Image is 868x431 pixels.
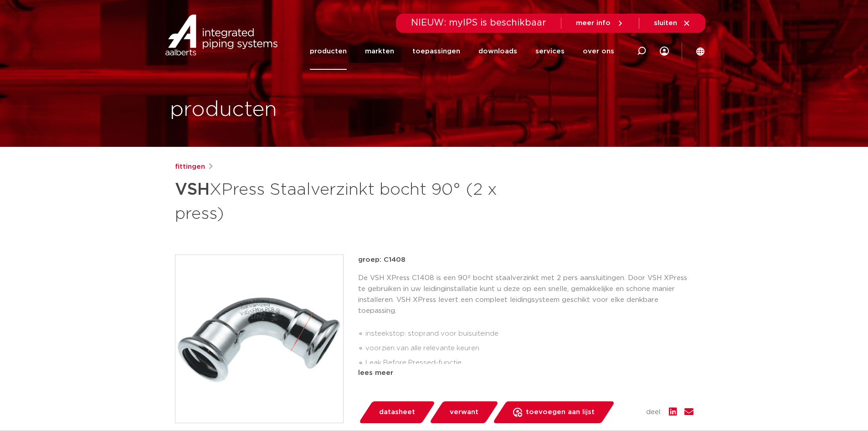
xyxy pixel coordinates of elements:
h1: XPress Staalverzinkt bocht 90° (2 x press) [175,176,517,225]
a: verwant [429,401,499,423]
a: datasheet [358,401,436,423]
a: downloads [478,33,517,70]
div: lees meer [358,368,693,379]
p: groep: C1408 [358,254,693,265]
a: fittingen [175,161,205,172]
img: Product Image for VSH XPress Staalverzinkt bocht 90° (2 x press) [175,255,343,423]
span: meer info [576,20,611,26]
li: voorzien van alle relevante keuren [365,341,693,356]
a: markten [365,33,394,70]
a: services [535,33,565,70]
li: insteekstop: stoprand voor buisuiteinde [365,327,693,341]
a: toepassingen [412,33,460,70]
strong: VSH [175,182,210,198]
a: producten [310,33,347,70]
div: my IPS [660,33,669,70]
span: datasheet [379,405,415,420]
h1: producten [170,95,277,125]
span: sluiten [654,20,677,26]
nav: Menu [310,33,614,70]
span: NIEUW: myIPS is beschikbaar [411,18,546,27]
a: over ons [583,33,614,70]
span: deel: [646,407,662,418]
li: Leak Before Pressed-functie [365,356,693,370]
a: sluiten [654,19,691,27]
span: toevoegen aan lijst [526,405,595,420]
span: verwant [450,405,478,420]
a: meer info [576,19,624,27]
p: De VSH XPress C1408 is een 90º bocht staalverzinkt met 2 pers aansluitingen. Door VSH XPress te g... [358,273,693,317]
